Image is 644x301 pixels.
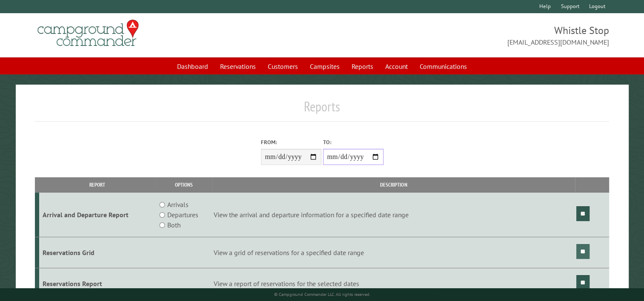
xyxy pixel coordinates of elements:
small: © Campground Commander LLC. All rights reserved. [274,292,370,297]
a: Account [380,58,413,74]
label: Both [167,220,180,230]
th: Report [39,177,156,192]
td: Reservations Report [39,268,156,299]
label: Departures [167,210,198,220]
span: Whistle Stop [EMAIL_ADDRESS][DOMAIN_NAME] [322,23,610,47]
label: From: [261,138,321,146]
a: Communications [415,58,472,74]
td: Reservations Grid [39,237,156,268]
td: View a report of reservations for the selected dates [212,268,575,299]
th: Options [156,177,212,192]
img: Campground Commander [35,17,141,50]
td: Arrival and Departure Report [39,193,156,237]
label: Arrivals [167,199,189,210]
td: View the arrival and departure information for a specified date range [212,193,575,237]
th: Description [212,177,575,192]
a: Reservations [215,58,261,74]
a: Dashboard [172,58,213,74]
label: To: [323,138,384,146]
a: Campsites [305,58,345,74]
a: Reports [346,58,378,74]
a: Customers [263,58,303,74]
h1: Reports [35,98,609,122]
td: View a grid of reservations for a specified date range [212,237,575,268]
